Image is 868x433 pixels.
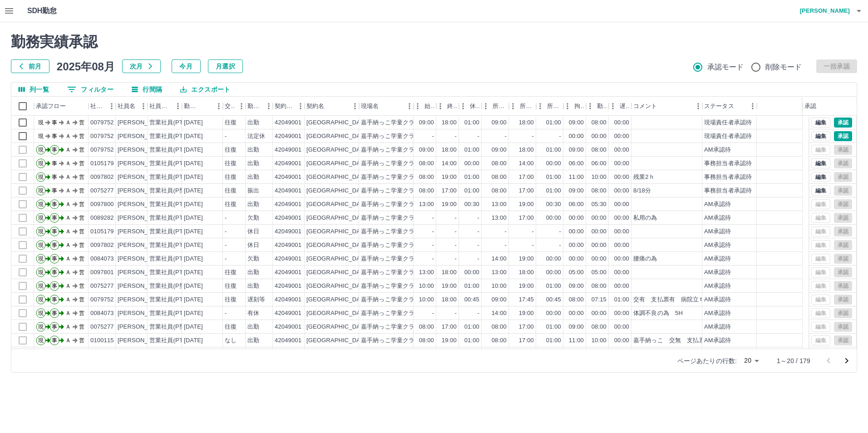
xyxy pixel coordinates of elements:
[470,97,480,116] div: 休憩
[225,97,235,116] div: 交通費
[306,118,369,127] div: [GEOGRAPHIC_DATA]
[149,187,193,195] div: 営業社員(P契約)
[546,118,561,127] div: 01:00
[633,97,657,116] div: コメント
[442,118,457,127] div: 18:00
[614,132,629,141] div: 00:00
[118,173,167,182] div: [PERSON_NAME]
[704,118,752,127] div: 現場責任者承認待
[79,228,84,235] text: 営
[294,99,307,113] button: メニュー
[38,228,44,235] text: 現
[65,187,71,194] text: Ａ
[361,187,463,195] div: 嘉手納っこ学童クラブ ハイビスカス
[275,132,301,141] div: 42049001
[442,173,457,182] div: 19:00
[275,214,301,222] div: 42049001
[492,187,507,195] div: 08:00
[633,173,655,182] div: 残業2ｈ
[275,118,301,127] div: 42049001
[275,241,301,250] div: 42049001
[432,132,434,141] div: -
[432,241,434,250] div: -
[306,187,369,195] div: [GEOGRAPHIC_DATA]
[492,200,507,209] div: 13:00
[306,173,369,182] div: [GEOGRAPHIC_DATA]
[275,187,301,195] div: 42049001
[52,147,57,153] text: 事
[34,97,89,116] div: 承認フロー
[90,146,114,154] div: 0079752
[704,146,731,154] div: AM承認待
[118,118,167,127] div: [PERSON_NAME]
[118,97,135,116] div: 社員名
[592,132,607,141] div: 00:00
[361,97,379,116] div: 現場名
[419,187,434,195] div: 08:00
[247,159,259,168] div: 出勤
[173,83,237,96] button: エクスポート
[559,132,561,141] div: -
[184,187,203,195] div: [DATE]
[614,173,629,182] div: 00:00
[704,173,752,182] div: 事務担当者承認待
[90,159,114,168] div: 0105179
[442,200,457,209] div: 19:00
[262,99,276,113] button: メニュー
[519,173,534,182] div: 17:00
[208,59,243,73] button: 月選択
[52,119,57,126] text: 事
[148,97,182,116] div: 社員区分
[811,158,830,168] button: 編集
[704,132,752,141] div: 現場責任者承認待
[90,200,114,209] div: 0097800
[52,174,57,180] text: 事
[225,200,237,209] div: 往復
[137,99,150,113] button: メニュー
[520,97,534,116] div: 所定終業
[546,173,561,182] div: 01:00
[459,97,482,116] div: 休憩
[614,227,629,236] div: 00:00
[52,160,57,167] text: 事
[90,132,114,141] div: 0079752
[447,97,457,116] div: 終業
[536,97,563,116] div: 所定休憩
[614,146,629,154] div: 00:00
[559,227,561,236] div: -
[225,118,237,127] div: 往復
[464,146,479,154] div: 01:00
[225,132,227,141] div: -
[509,97,536,116] div: 所定終業
[478,214,479,222] div: -
[569,173,584,182] div: 11:00
[442,146,457,154] div: 18:00
[614,118,629,127] div: 00:00
[361,173,463,182] div: 嘉手納っこ学童クラブ ハイビスカス
[546,200,561,209] div: 00:30
[11,59,49,73] button: 前月
[105,99,118,113] button: メニュー
[419,118,434,127] div: 09:00
[65,215,71,221] text: Ａ
[52,187,57,194] text: 事
[631,97,702,116] div: コメント
[305,97,359,116] div: 契約名
[149,159,197,168] div: 営業社員(PT契約)
[707,62,744,73] span: 承認モード
[225,187,237,195] div: 往復
[149,200,197,209] div: 営業社員(PT契約)
[65,133,71,139] text: Ａ
[424,97,434,116] div: 始業
[246,97,273,116] div: 勤務区分
[546,146,561,154] div: 01:00
[38,187,44,194] text: 現
[614,187,629,195] div: 00:00
[247,173,259,182] div: 出勤
[171,99,185,113] button: メニュー
[563,97,586,116] div: 拘束
[247,132,265,141] div: 法定休
[184,200,203,209] div: [DATE]
[149,97,171,116] div: 社員区分
[765,62,802,73] span: 削除モード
